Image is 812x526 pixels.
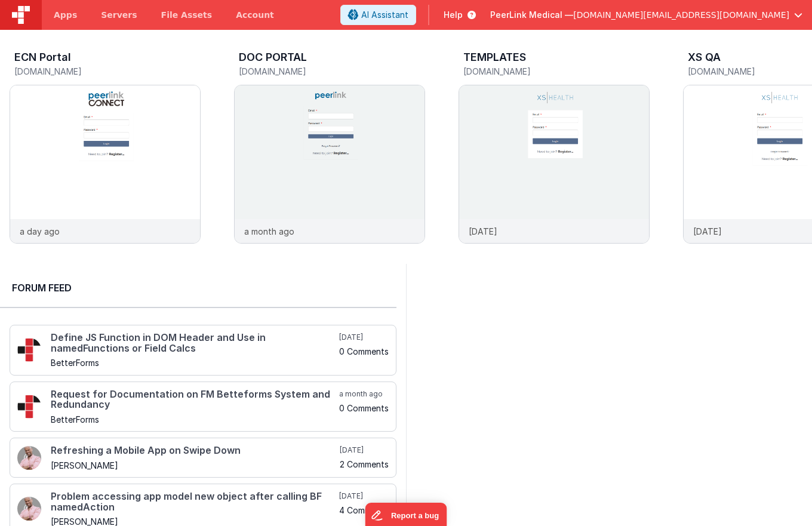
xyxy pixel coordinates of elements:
[17,446,41,470] img: 411_2.png
[14,51,71,63] h3: ECN Portal
[339,347,389,356] h5: 0 Comments
[17,497,41,521] img: 411_2.png
[340,460,389,469] h5: 2 Comments
[339,506,389,515] h5: 4 Comments
[10,382,396,432] a: Request for Documentation on FM Betteforms System and Redundancy BetterForms a month ago 0 Comments
[339,404,389,413] h5: 0 Comments
[17,395,41,419] img: 295_2.png
[463,51,526,63] h3: TEMPLATES
[573,9,789,21] span: [DOMAIN_NAME][EMAIL_ADDRESS][DOMAIN_NAME]
[51,461,337,470] h5: [PERSON_NAME]
[239,51,307,63] h3: DOC PORTAL
[51,445,337,456] h4: Refreshing a Mobile App on Swipe Down
[463,67,650,76] h5: [DOMAIN_NAME]
[51,333,337,353] h4: Define JS Function in DOM Header and Use in namedFunctions or Field Calcs
[14,67,201,76] h5: [DOMAIN_NAME]
[490,9,573,21] span: PeerLink Medical —
[339,389,389,399] h5: a month ago
[444,9,463,21] span: Help
[490,9,802,21] button: PeerLink Medical — [DOMAIN_NAME][EMAIL_ADDRESS][DOMAIN_NAME]
[101,9,137,21] span: Servers
[339,491,389,501] h5: [DATE]
[340,5,416,25] button: AI Assistant
[361,9,408,21] span: AI Assistant
[54,9,77,21] span: Apps
[693,225,722,238] p: [DATE]
[239,67,425,76] h5: [DOMAIN_NAME]
[51,491,337,512] h4: Problem accessing app model new object after calling BF namedAction
[244,225,294,238] p: a month ago
[10,325,396,376] a: Define JS Function in DOM Header and Use in namedFunctions or Field Calcs BetterForms [DATE] 0 Co...
[340,445,389,455] h5: [DATE]
[469,225,497,238] p: [DATE]
[161,9,213,21] span: File Assets
[51,389,337,410] h4: Request for Documentation on FM Betteforms System and Redundancy
[688,51,721,63] h3: XS QA
[17,338,41,362] img: 295_2.png
[51,517,337,526] h5: [PERSON_NAME]
[12,281,385,295] h2: Forum Feed
[51,415,337,424] h5: BetterForms
[51,358,337,367] h5: BetterForms
[339,333,389,342] h5: [DATE]
[10,438,396,478] a: Refreshing a Mobile App on Swipe Down [PERSON_NAME] [DATE] 2 Comments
